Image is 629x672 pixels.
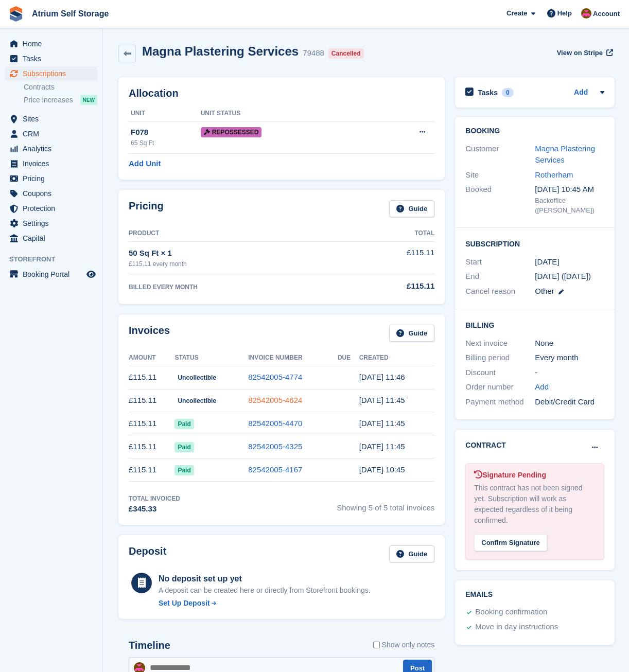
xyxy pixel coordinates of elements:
span: Analytics [23,142,84,156]
th: Total [346,225,434,242]
span: Home [23,37,84,51]
div: Customer [465,143,535,166]
div: F078 [131,127,201,138]
td: £115.11 [346,241,434,274]
span: Subscriptions [23,66,84,81]
a: menu [5,216,97,231]
a: menu [5,142,97,156]
a: Price increases NEW [24,94,97,105]
span: Tasks [23,51,84,66]
span: Help [557,8,572,19]
a: menu [5,37,97,51]
div: BILLED EVERY MONTH [129,282,346,292]
span: Settings [23,216,84,231]
th: Unit Status [201,105,374,122]
span: Capital [23,231,84,245]
span: Booking Portal [23,267,84,281]
img: Mark Rhodes [581,8,591,19]
h2: Allocation [129,87,434,99]
span: CRM [23,127,84,141]
input: Show only notes [373,640,380,650]
div: 79488 [303,47,324,59]
td: £115.11 [129,435,174,458]
div: Debit/Credit Card [535,396,604,408]
a: Atrium Self Storage [28,5,113,22]
div: Backoffice ([PERSON_NAME]) [535,196,604,216]
a: menu [5,201,97,216]
span: Pricing [23,171,84,186]
td: £115.11 [129,389,174,412]
h2: Deposit [129,545,166,562]
div: Confirm Signature [474,534,547,551]
div: This contract has not been signed yet. Subscription will work as expected regardless of it being ... [474,483,596,526]
h2: Contract [465,440,506,451]
a: Rotherham [535,170,573,179]
h2: Magna Plastering Services [142,44,299,58]
div: Set Up Deposit [159,598,210,609]
span: Uncollectible [174,373,219,383]
img: stora-icon-8386f47178a22dfd0bd8f6a31ec36ba5ce8667c1dd55bd0f319d3a0aa187defe.svg [8,6,24,22]
th: Amount [129,350,174,366]
p: A deposit can be created here or directly from Storefront bookings. [159,585,371,596]
div: £115.11 [346,280,434,292]
span: Paid [174,465,194,475]
a: menu [5,171,97,186]
time: 2025-07-28 10:46:13 UTC [359,373,405,381]
th: Created [359,350,435,366]
a: 82542005-4774 [248,373,302,381]
div: 65 Sq Ft [131,138,201,148]
span: Repossessed [201,127,262,137]
span: Storefront [9,254,102,264]
a: menu [5,156,97,171]
div: £115.11 every month [129,259,346,269]
div: Booked [465,184,535,216]
span: Sites [23,112,84,126]
a: menu [5,231,97,245]
span: Coupons [23,186,84,201]
div: Cancel reason [465,286,535,297]
div: Site [465,169,535,181]
div: Payment method [465,396,535,408]
a: menu [5,127,97,141]
time: 2025-03-28 01:00:00 UTC [535,256,559,268]
span: Paid [174,442,194,452]
div: NEW [80,95,97,105]
div: End [465,271,535,282]
a: menu [5,51,97,66]
a: Add Unit [129,158,161,170]
a: menu [5,267,97,281]
a: menu [5,186,97,201]
span: Invoices [23,156,84,171]
div: Order number [465,381,535,393]
th: Invoice Number [248,350,338,366]
a: menu [5,112,97,126]
span: Price increases [24,95,73,105]
a: View on Stripe [553,44,615,61]
div: None [535,338,604,349]
div: Cancelled [328,48,364,59]
div: [DATE] 10:45 AM [535,184,604,196]
td: £115.11 [129,366,174,389]
a: Confirm Signature [474,532,547,540]
a: Add [535,381,549,393]
h2: Timeline [129,640,170,651]
div: Discount [465,367,535,379]
h2: Subscription [465,238,604,249]
a: Guide [389,200,434,217]
a: menu [5,66,97,81]
a: 82542005-4167 [248,465,302,474]
span: Create [506,8,527,19]
div: 0 [502,88,514,97]
a: 82542005-4325 [248,442,302,451]
div: Next invoice [465,338,535,349]
label: Show only notes [373,640,435,650]
time: 2025-04-28 10:45:32 UTC [359,442,405,451]
div: 50 Sq Ft × 1 [129,247,346,259]
time: 2025-03-28 10:45:19 UTC [359,465,405,474]
h2: Billing [465,320,604,330]
span: Showing 5 of 5 total invoices [337,494,434,515]
h2: Pricing [129,200,164,217]
div: Booking confirmation [475,606,547,618]
span: Other [535,287,554,295]
div: Every month [535,352,604,364]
